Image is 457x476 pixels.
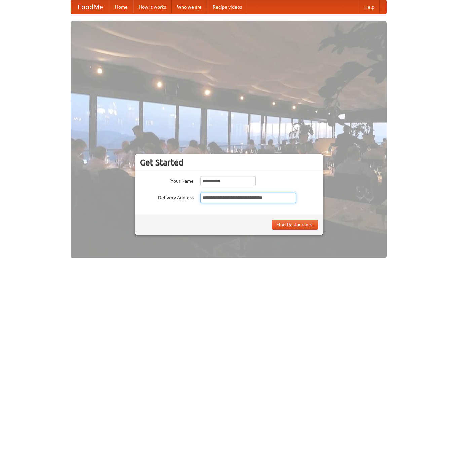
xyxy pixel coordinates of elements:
a: FoodMe [71,0,110,14]
a: Home [110,0,133,14]
a: How it works [133,0,172,14]
h3: Get Started [140,157,318,168]
a: Who we are [172,0,207,14]
button: Find Restaurants! [272,220,318,230]
a: Help [359,0,380,14]
label: Delivery Address [140,193,194,201]
a: Recipe videos [207,0,247,14]
label: Your Name [140,176,194,184]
